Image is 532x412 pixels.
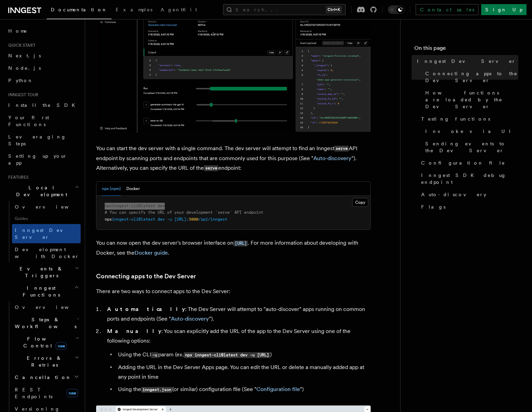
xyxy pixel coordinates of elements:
[421,172,518,186] span: Inngest SDK debug endpoint
[12,301,81,313] a: Overview
[5,265,75,279] span: Events & Triggers
[5,62,81,74] a: Node.js
[425,70,518,84] span: Connecting apps to the Dev Server
[423,87,518,113] a: How functions are loaded by the Dev Server
[425,89,518,110] span: How functions are loaded by the Dev Server
[151,352,158,358] code: -u
[105,217,112,222] span: npx
[5,74,81,87] a: Python
[5,99,81,111] a: Install the SDK
[158,203,165,208] span: dev
[198,217,227,222] span: /api/inngest
[102,182,121,196] button: npx (npm)
[96,271,196,281] a: Connecting apps to the Dev Server
[256,386,300,392] a: Configuration file
[313,155,351,162] a: Auto-discovery
[56,342,67,350] span: new
[425,128,517,135] span: Invoke via UI
[326,6,342,13] kbd: Ctrl+K
[107,306,185,312] strong: Automatically
[5,150,81,169] a: Setting up your app
[388,5,404,14] button: Toggle dark mode
[8,153,67,166] span: Setting up your app
[96,287,371,296] p: There are two ways to connect apps to the Dev Server:
[425,140,518,154] span: Sending events to the Dev Server
[158,217,165,222] span: dev
[12,352,81,371] button: Errors & Retries
[15,304,85,310] span: Overview
[5,25,81,37] a: Home
[352,198,368,207] button: Copy
[5,181,81,201] button: Local Development
[105,304,371,324] li: : The Dev Server will attempt to "auto-discover" apps running on common ports and endpoints (See ...
[418,188,518,201] a: Auto-discovery
[161,7,197,12] span: AgentKit
[5,263,81,282] button: Events & Triggers
[112,2,157,19] a: Examples
[184,352,270,358] code: npx inngest-cli@latest dev -u [URL]
[171,315,209,322] a: Auto-discovery
[423,67,518,87] a: Connecting apps to the Dev Server
[12,316,77,330] span: Steps & Workflows
[5,175,28,180] span: Features
[416,4,478,15] a: Contact sales
[8,65,41,71] span: Node.js
[418,201,518,213] a: Flags
[8,102,79,108] span: Install the SDK
[107,328,161,334] strong: Manually
[15,204,85,210] span: Overview
[116,385,371,394] li: Using the (or similar) configuration file (See " ")
[5,285,74,298] span: Inngest Functions
[96,238,371,258] p: You can now open the dev server's browser interface on . For more information about developing wi...
[135,249,168,256] a: Docker guide
[8,134,66,146] span: Leveraging Steps
[12,313,81,333] button: Steps & Workflows
[12,213,81,224] span: Guides
[15,247,79,259] span: Development with Docker
[5,92,38,98] span: Inngest tour
[5,111,81,131] a: Your first Functions
[233,241,248,246] code: [URL]
[5,184,75,198] span: Local Development
[12,374,71,381] span: Cancellation
[167,217,172,222] span: -u
[5,131,81,150] a: Leveraging Steps
[418,113,518,125] a: Testing functions
[414,55,518,67] a: Inngest Dev Server
[12,224,81,243] a: Inngest Dev Server
[105,326,371,394] li: : You scan explicitly add the URL of the app to the Dev Server using one of the following options:
[174,217,189,222] span: [URL]:
[12,243,81,263] a: Development with Docker
[12,335,76,349] span: Flow Control
[112,217,155,222] span: inngest-cli@latest
[204,165,218,171] code: serve
[421,115,490,122] span: Testing functions
[421,203,446,210] span: Flags
[233,240,248,246] a: [URL]
[157,2,201,19] a: AgentKit
[141,387,172,393] code: inngest.json
[96,144,371,173] p: You can start the dev server with a single command. The dev server will attempt to find an Innges...
[12,383,81,403] a: REST Endpointsnew
[126,182,140,196] button: Docker
[418,157,518,169] a: Configuration file
[15,387,53,399] span: REST Endpoints
[116,7,152,12] span: Examples
[116,363,371,382] li: Adding the URL in the Dev Server Apps page. You can edit the URL or delete a manually added app a...
[421,191,486,198] span: Auto-discovery
[105,203,112,208] span: npx
[5,201,81,263] div: Local Development
[51,7,107,12] span: Documentation
[112,203,155,208] span: inngest-cli@latest
[8,27,27,34] span: Home
[334,146,349,152] code: serve
[418,169,518,188] a: Inngest SDK debug endpoint
[12,201,81,213] a: Overview
[116,350,371,360] li: Using the CLI param (ex. )
[8,115,49,127] span: Your first Functions
[15,227,73,240] span: Inngest Dev Server
[47,2,112,19] a: Documentation
[15,406,60,412] span: Versioning
[423,137,518,157] a: Sending events to the Dev Server
[423,125,518,137] a: Invoke via UI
